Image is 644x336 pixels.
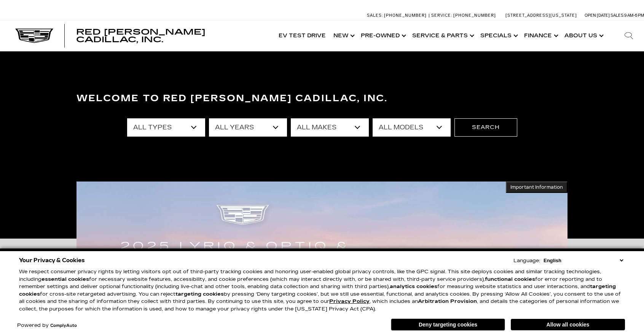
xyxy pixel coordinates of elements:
[454,118,517,137] button: Search
[505,13,577,18] a: [STREET_ADDRESS][US_STATE]
[76,28,267,43] a: Red [PERSON_NAME] Cadillac, Inc.
[429,13,498,18] a: Service: [PHONE_NUMBER]
[453,13,496,18] span: [PHONE_NUMBER]
[127,118,205,137] select: Filter by type
[611,13,624,18] span: Sales:
[418,298,477,304] strong: Arbitration Provision
[513,258,540,263] div: Language:
[15,29,53,43] img: Cadillac Dark Logo with Cadillac White Text
[477,21,520,51] a: Specials
[506,182,567,193] button: Important Information
[19,255,85,266] span: Your Privacy & Cookies
[41,276,89,282] strong: essential cookies
[542,257,625,264] select: Language Select
[561,21,606,51] a: About Us
[391,318,505,331] button: Deny targeting cookies
[408,21,477,51] a: Service & Parts
[390,283,437,290] strong: analytics cookies
[511,319,625,330] button: Allow all cookies
[357,21,408,51] a: Pre-Owned
[367,13,429,18] a: Sales: [PHONE_NUMBER]
[77,91,567,106] h3: Welcome to Red [PERSON_NAME] Cadillac, Inc.
[175,291,224,297] strong: targeting cookies
[431,13,452,18] span: Service:
[209,118,287,137] select: Filter by year
[373,118,451,137] select: Filter by model
[50,323,77,328] a: ComplyAuto
[510,184,563,190] span: Important Information
[76,27,206,44] span: Red [PERSON_NAME] Cadillac, Inc.
[330,21,357,51] a: New
[19,283,616,297] strong: targeting cookies
[367,13,383,18] span: Sales:
[17,323,77,328] div: Powered by
[19,268,625,313] p: We respect consumer privacy rights by letting visitors opt out of third-party tracking cookies an...
[520,21,561,51] a: Finance
[384,13,427,18] span: [PHONE_NUMBER]
[585,13,610,18] span: Open [DATE]
[275,21,330,51] a: EV Test Drive
[485,276,535,282] strong: functional cookies
[291,118,369,137] select: Filter by make
[624,13,644,18] span: 9 AM-6 PM
[329,298,370,304] a: Privacy Policy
